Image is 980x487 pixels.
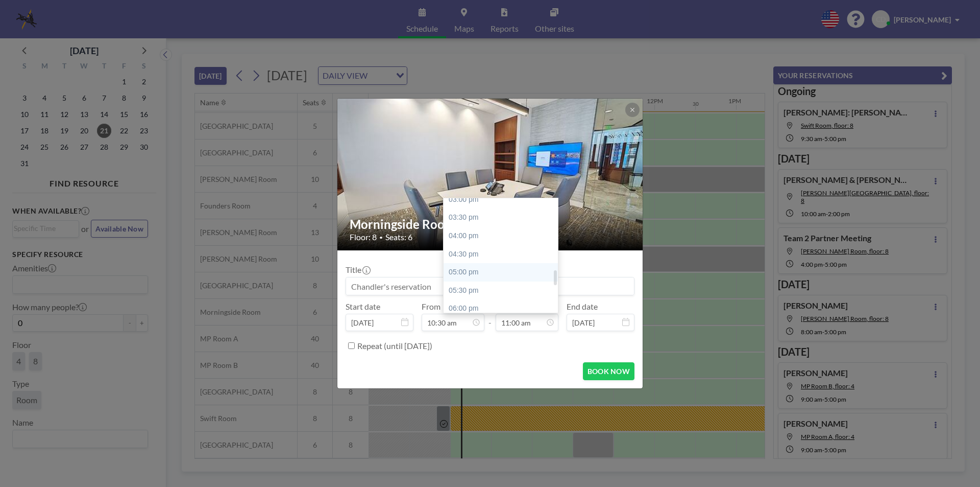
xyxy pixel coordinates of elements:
[337,59,644,290] img: 537.jpg
[346,302,380,312] label: Start date
[444,208,563,227] div: 03:30 pm
[385,232,412,242] span: Seats: 6
[357,341,432,351] label: Repeat (until [DATE])
[422,302,440,312] label: From
[444,263,563,282] div: 05:00 pm
[444,282,563,300] div: 05:30 pm
[346,265,370,275] label: Title
[350,217,631,232] h2: Morningside Room
[350,232,377,242] span: Floor: 8
[444,227,563,245] div: 04:00 pm
[583,362,634,380] button: BOOK NOW
[346,277,634,295] input: Chandler's reservation
[488,305,492,328] span: -
[444,245,563,264] div: 04:30 pm
[567,302,598,312] label: End date
[444,191,563,209] div: 03:00 pm
[379,234,383,241] span: •
[444,299,563,318] div: 06:00 pm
